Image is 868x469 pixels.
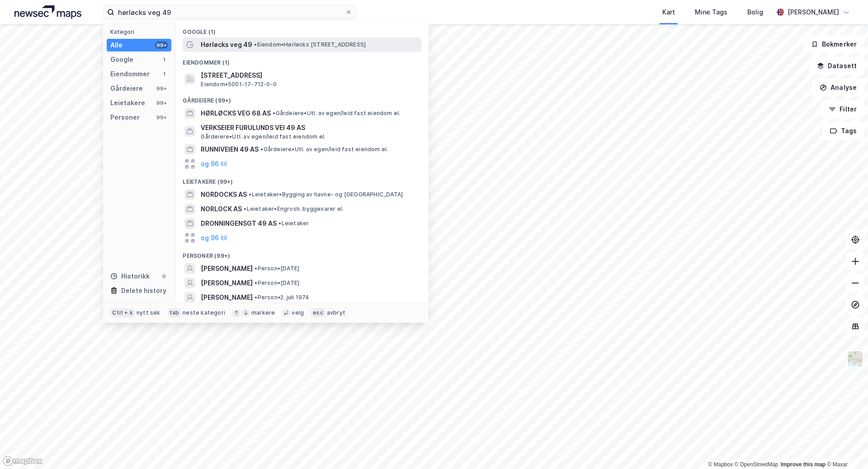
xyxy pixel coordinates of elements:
[155,42,168,49] div: 99+
[201,232,227,243] button: og 96 til
[803,35,864,53] button: Bokmerker
[201,189,247,200] span: NORDOCKS AS
[110,112,140,123] div: Personer
[201,39,252,50] span: Hørløcks veg 49
[292,309,304,316] div: velg
[788,7,839,18] div: [PERSON_NAME]
[812,79,864,97] button: Analyse
[201,108,271,119] span: HØRLØCKS VEG 68 AS
[251,309,275,316] div: markere
[278,220,309,227] span: Leietaker
[201,122,418,133] span: VERKSEIER FURULUNDS VEI 49 AS
[823,426,868,469] div: Kontrollprogram for chat
[201,218,277,229] span: DRONNINGENSGT 49 AS
[110,40,123,51] div: Alle
[244,205,344,213] span: Leietaker • Engrosh. byggevarer el.
[847,350,864,367] img: Z
[110,271,150,282] div: Historikk
[175,90,429,106] div: Gårdeiere (99+)
[255,279,299,287] span: Person • [DATE]
[809,57,864,75] button: Datasett
[137,309,160,316] div: nytt søk
[160,70,168,78] div: 1
[160,273,168,280] div: 0
[255,265,257,272] span: •
[254,41,366,48] span: Eiendom • Hørløcks [STREET_ADDRESS]
[175,245,429,261] div: Personer (99+)
[255,294,257,301] span: •
[260,146,263,153] span: •
[175,52,429,68] div: Eiendommer (1)
[201,133,325,140] span: Gårdeiere • Utl. av egen/leid fast eiendom el.
[260,146,388,153] span: Gårdeiere • Utl. av egen/leid fast eiendom el.
[155,114,168,121] div: 99+
[183,309,225,316] div: neste kategori
[278,220,281,227] span: •
[273,110,400,117] span: Gårdeiere • Utl. av egen/leid fast eiendom el.
[662,7,675,18] div: Kart
[168,308,181,317] div: tab
[823,426,868,469] iframe: Chat Widget
[244,205,246,212] span: •
[249,191,251,198] span: •
[201,204,242,214] span: NORLOCK AS
[201,144,259,155] span: RUNNIVEIEN 49 AS
[821,100,864,118] button: Filter
[747,7,763,18] div: Bolig
[201,81,277,88] span: Eiendom • 5001-17-712-0-0
[121,285,166,296] div: Delete history
[175,171,429,187] div: Leietakere (99+)
[3,456,42,466] a: Mapbox homepage
[311,308,325,317] div: esc
[273,110,275,116] span: •
[254,41,257,48] span: •
[155,85,168,92] div: 99+
[110,98,145,108] div: Leietakere
[255,279,257,286] span: •
[735,461,778,468] a: OpenStreetMap
[327,309,345,316] div: avbryt
[822,122,864,140] button: Tags
[781,461,826,468] a: Improve this map
[155,99,168,107] div: 99+
[160,56,168,63] div: 1
[175,21,429,37] div: Google (1)
[201,263,253,274] span: [PERSON_NAME]
[114,5,345,19] input: Søk på adresse, matrikkel, gårdeiere, leietakere eller personer
[110,28,171,35] div: Kategori
[201,292,253,303] span: [PERSON_NAME]
[201,70,418,81] span: [STREET_ADDRESS]
[201,278,253,288] span: [PERSON_NAME]
[110,308,135,317] div: Ctrl + k
[708,461,733,468] a: Mapbox
[249,191,403,198] span: Leietaker • Bygging av havne- og [GEOGRAPHIC_DATA]
[255,265,299,272] span: Person • [DATE]
[255,294,309,301] span: Person • 2. juli 1974
[14,5,81,19] img: logo.a4113a55bc3d86da70a041830d287a7e.svg
[201,158,227,169] button: og 96 til
[110,54,133,65] div: Google
[110,83,143,94] div: Gårdeiere
[110,69,150,79] div: Eiendommer
[695,7,727,18] div: Mine Tags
